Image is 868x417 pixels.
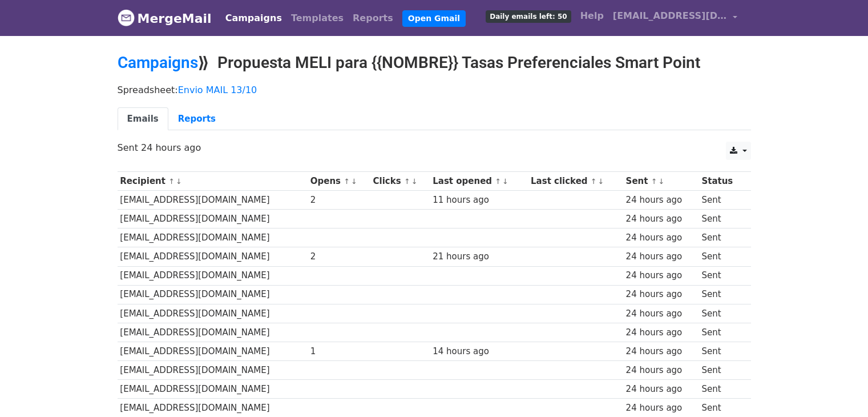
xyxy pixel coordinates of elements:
div: 24 hours ago [626,250,696,263]
div: 21 hours ago [433,250,525,263]
td: [EMAIL_ADDRESS][DOMAIN_NAME] [118,380,308,399]
a: Envio MAIL 13/10 [178,85,257,95]
a: Campaigns [118,53,198,72]
td: Sent [699,323,744,342]
a: ↑ [344,177,350,186]
div: 24 hours ago [626,231,696,244]
div: 2 [310,194,368,207]
a: Reports [168,107,225,131]
div: 24 hours ago [626,212,696,226]
a: ↑ [495,177,501,186]
td: [EMAIL_ADDRESS][DOMAIN_NAME] [118,304,308,323]
a: ↓ [658,177,664,186]
td: [EMAIL_ADDRESS][DOMAIN_NAME] [118,285,308,304]
p: Sent 24 hours ago [118,142,751,154]
td: Sent [699,361,744,380]
td: [EMAIL_ADDRESS][DOMAIN_NAME] [118,210,308,228]
td: [EMAIL_ADDRESS][DOMAIN_NAME] [118,361,308,380]
a: ↑ [404,177,410,186]
a: Campaigns [221,7,286,30]
a: ↓ [502,177,508,186]
a: Daily emails left: 50 [481,5,575,27]
div: 24 hours ago [626,345,696,358]
td: Sent [699,342,744,360]
td: [EMAIL_ADDRESS][DOMAIN_NAME] [118,247,308,266]
th: Status [699,172,744,191]
div: 24 hours ago [626,364,696,377]
th: Recipient [118,172,308,191]
a: ↓ [351,177,357,186]
p: Spreadsheet: [118,84,751,96]
td: Sent [699,380,744,399]
td: Sent [699,247,744,266]
th: Opens [308,172,370,191]
img: MergeMail logo [118,9,135,26]
div: 1 [310,345,368,358]
div: Widget de chat [811,362,868,417]
a: [EMAIL_ADDRESS][DOMAIN_NAME] [608,5,742,31]
td: Sent [699,228,744,247]
th: Last clicked [528,172,623,191]
div: 24 hours ago [626,383,696,396]
div: 24 hours ago [626,269,696,282]
td: [EMAIL_ADDRESS][DOMAIN_NAME] [118,266,308,285]
a: ↑ [651,177,657,186]
div: 14 hours ago [433,345,525,358]
a: Reports [348,7,398,30]
a: MergeMail [118,6,212,30]
a: ↓ [598,177,604,186]
td: Sent [699,266,744,285]
td: [EMAIL_ADDRESS][DOMAIN_NAME] [118,342,308,360]
td: Sent [699,191,744,210]
a: ↑ [168,177,175,186]
div: 24 hours ago [626,288,696,301]
iframe: Chat Widget [811,362,868,417]
span: [EMAIL_ADDRESS][DOMAIN_NAME] [613,9,727,23]
div: 24 hours ago [626,402,696,415]
th: Last opened [430,172,528,191]
div: 24 hours ago [626,194,696,207]
th: Sent [623,172,699,191]
td: [EMAIL_ADDRESS][DOMAIN_NAME] [118,228,308,247]
a: Help [576,5,608,27]
td: [EMAIL_ADDRESS][DOMAIN_NAME] [118,323,308,342]
div: 11 hours ago [433,194,525,207]
a: Templates [286,7,348,30]
td: Sent [699,304,744,323]
a: Open Gmail [402,10,466,27]
td: Sent [699,210,744,228]
div: 2 [310,250,368,263]
div: 24 hours ago [626,326,696,339]
a: Emails [118,107,168,131]
h2: ⟫ Propuesta MELI para {{NOMBRE}} Tasas Preferenciales Smart Point [118,53,751,73]
div: 24 hours ago [626,307,696,320]
th: Clicks [370,172,430,191]
td: Sent [699,285,744,304]
a: ↑ [591,177,597,186]
a: ↓ [176,177,182,186]
a: ↓ [411,177,418,186]
td: [EMAIL_ADDRESS][DOMAIN_NAME] [118,191,308,210]
span: Daily emails left: 50 [486,10,571,23]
